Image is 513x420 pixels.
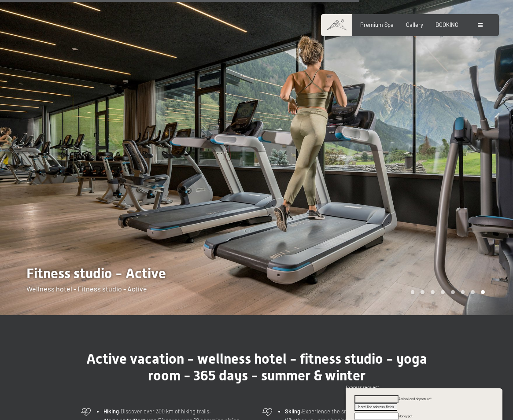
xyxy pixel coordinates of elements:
[408,290,485,294] div: Carousel Pagination
[103,408,121,415] strong: Hiking:
[358,405,365,409] span: More
[421,290,424,294] div: Carousel Page 2
[86,350,427,384] span: Active vacation - wellness hotel - fitness studio - yoga room - 365 days - summer & winter
[399,414,413,418] label: Honeypot
[481,290,485,294] div: Carousel Page 8 (Current Slide)
[354,403,397,411] button: MoreHide address fields
[431,290,435,294] div: Carousel Page 3
[346,385,379,390] span: Express request
[285,408,302,415] strong: Skiing:
[406,21,423,28] a: Gallery
[435,21,458,28] a: BOOKING
[103,407,251,416] li: Discover over 300 km of hiking trails.
[360,21,394,28] a: Premium Spa
[399,397,432,401] span: Arrival and departure*
[365,405,394,409] span: Hide address fields
[471,290,475,294] div: Carousel Page 7
[461,290,465,294] div: Carousel Page 6
[441,290,445,294] div: Carousel Page 4
[451,290,455,294] div: Carousel Page 5
[411,290,415,294] div: Carousel Page 1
